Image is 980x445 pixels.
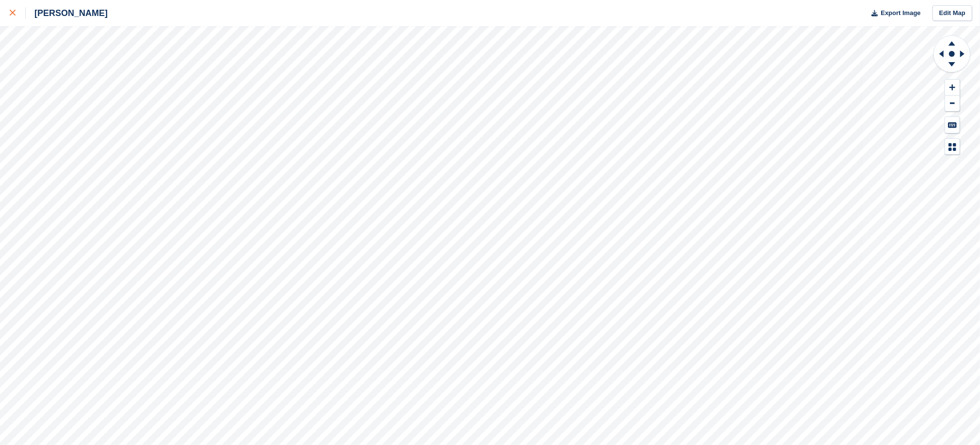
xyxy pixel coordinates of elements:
button: Zoom Out [945,96,960,112]
button: Zoom In [945,80,960,96]
button: Keyboard Shortcuts [945,117,960,133]
button: Map Legend [945,139,960,155]
span: Export Image [881,8,920,18]
div: [PERSON_NAME] [26,7,108,19]
button: Export Image [866,5,921,21]
a: Edit Map [932,5,972,21]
